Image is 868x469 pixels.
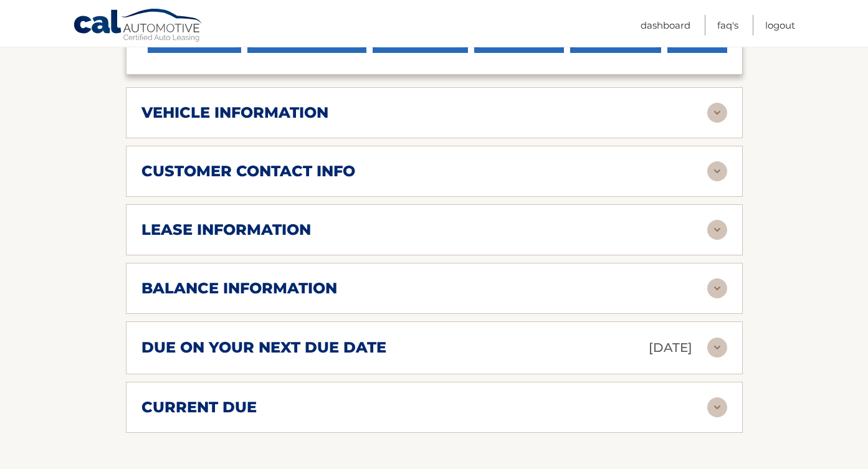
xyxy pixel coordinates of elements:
[707,338,727,358] img: accordion-rest.svg
[649,337,692,359] p: [DATE]
[707,103,727,123] img: accordion-rest.svg
[707,161,727,181] img: accordion-rest.svg
[73,8,204,44] a: Cal Automotive
[641,15,690,36] a: Dashboard
[717,15,738,36] a: FAQ's
[141,162,355,181] h2: customer contact info
[707,397,727,417] img: accordion-rest.svg
[141,220,311,239] h2: lease information
[707,278,727,298] img: accordion-rest.svg
[765,15,795,36] a: Logout
[141,338,386,357] h2: due on your next due date
[141,103,328,122] h2: vehicle information
[707,220,727,240] img: accordion-rest.svg
[141,279,337,298] h2: balance information
[141,398,257,417] h2: current due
